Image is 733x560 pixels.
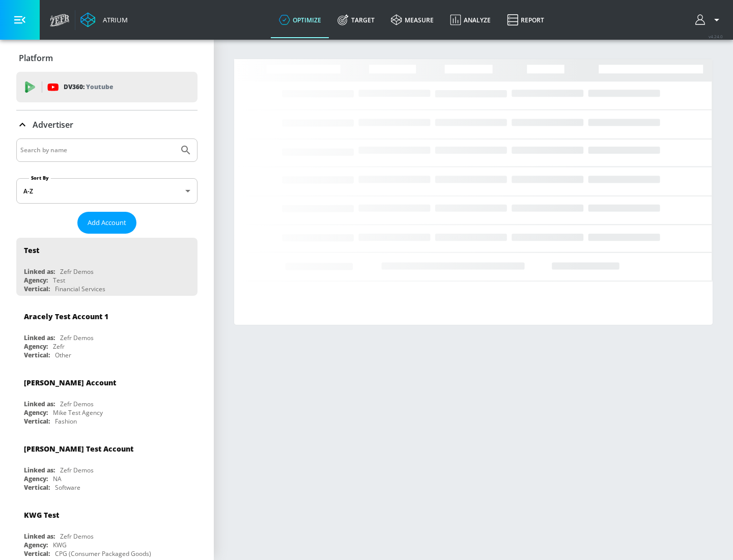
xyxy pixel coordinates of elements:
div: Zefr [53,342,65,351]
span: Add Account [88,217,126,229]
div: KWG [53,541,67,549]
button: Add Account [77,212,136,234]
span: v 4.24.0 [709,34,723,39]
div: [PERSON_NAME] Account [24,378,116,387]
div: TestLinked as:Zefr DemosAgency:TestVertical:Financial Services [16,238,198,296]
p: Platform [19,52,53,64]
p: Advertiser [33,119,73,130]
div: Platform [16,44,198,72]
div: Other [55,351,71,359]
div: Zefr Demos [60,400,94,408]
div: Fashion [55,417,77,426]
div: Aracely Test Account 1Linked as:Zefr DemosAgency:ZefrVertical:Other [16,304,198,362]
div: [PERSON_NAME] AccountLinked as:Zefr DemosAgency:Mike Test AgencyVertical:Fashion [16,370,198,428]
div: Zefr Demos [60,267,94,276]
div: Agency: [24,276,48,285]
div: Vertical: [24,549,50,558]
div: Linked as: [24,333,55,342]
div: Test [53,276,65,285]
div: Vertical: [24,285,50,293]
a: Atrium [80,12,128,27]
a: Target [329,2,383,38]
div: Linked as: [24,532,55,541]
div: Zefr Demos [60,333,94,342]
div: [PERSON_NAME] Test AccountLinked as:Zefr DemosAgency:NAVertical:Software [16,436,198,494]
a: measure [383,2,442,38]
div: CPG (Consumer Packaged Goods) [55,549,151,558]
div: DV360: Youtube [16,72,198,102]
div: Vertical: [24,483,50,492]
div: Agency: [24,342,48,351]
a: Analyze [442,2,499,38]
div: Linked as: [24,400,55,408]
div: NA [53,474,62,483]
div: Test [24,245,39,255]
div: [PERSON_NAME] Test Account [24,444,133,454]
div: Vertical: [24,417,50,426]
a: Report [499,2,552,38]
div: Financial Services [55,285,105,293]
p: Youtube [86,81,113,92]
div: Mike Test Agency [53,408,103,417]
div: Zefr Demos [60,532,94,541]
div: Linked as: [24,267,55,276]
div: Zefr Demos [60,466,94,474]
div: Linked as: [24,466,55,474]
div: Agency: [24,408,48,417]
div: KWG Test [24,510,59,520]
div: Advertiser [16,110,198,139]
div: Agency: [24,474,48,483]
div: Vertical: [24,351,50,359]
div: Atrium [99,15,128,24]
div: Aracely Test Account 1 [24,312,108,321]
div: A-Z [16,178,198,204]
div: Agency: [24,541,48,549]
label: Sort By [29,175,51,181]
a: optimize [271,2,329,38]
div: Software [55,483,80,492]
p: DV360: [64,81,113,93]
input: Search by name [20,144,175,157]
